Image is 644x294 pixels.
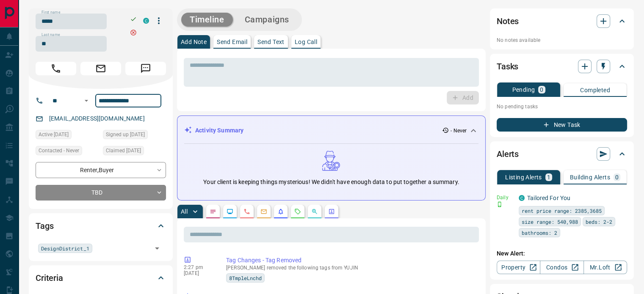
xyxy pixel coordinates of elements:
[41,32,60,38] label: Last name
[570,174,610,180] p: Building Alerts
[497,147,519,161] h2: Alerts
[41,244,89,253] span: DesignDistrict_1
[547,174,550,180] p: 1
[527,195,570,201] a: Tailored For You
[181,209,188,214] p: All
[184,270,213,276] p: [DATE]
[203,178,459,187] p: Your client is keeping things mysterious! We didn't have enough data to put together a summary.
[151,242,163,254] button: Open
[260,208,267,215] svg: Emails
[106,146,141,155] span: Claimed [DATE]
[227,208,233,215] svg: Lead Browsing Activity
[217,39,247,45] p: Send Email
[226,265,475,271] p: [PERSON_NAME] removed the following tags from YUJIN
[497,261,540,274] a: Property
[226,256,475,265] p: Tag Changes - Tag Removed
[36,268,166,288] div: Criteria
[497,144,627,164] div: Alerts
[103,130,166,142] div: Sat Apr 25 2020
[257,39,285,45] p: Send Text
[294,208,301,215] svg: Requests
[210,208,216,215] svg: Notes
[243,208,250,215] svg: Calls
[497,100,627,113] p: No pending tasks
[328,208,335,215] svg: Agent Actions
[39,130,69,139] span: Active [DATE]
[497,14,519,28] h2: Notes
[36,162,166,178] div: Renter , Buyer
[181,13,233,27] button: Timeline
[80,62,121,75] span: Email
[497,201,503,207] svg: Push Notification Only
[497,11,627,31] div: Notes
[295,39,317,45] p: Log Call
[103,146,166,158] div: Sat Apr 25 2020
[184,264,213,270] p: 2:27 pm
[195,126,243,135] p: Activity Summary
[236,13,298,27] button: Campaigns
[497,249,627,258] p: New Alert:
[497,194,514,201] p: Daily
[497,60,518,73] h2: Tasks
[497,36,627,44] p: No notes available
[451,127,467,135] p: - Never
[41,10,60,15] label: First name
[586,217,612,226] span: beds: 2-2
[277,208,284,215] svg: Listing Alerts
[39,146,79,155] span: Contacted - Never
[229,274,262,282] span: 8TmpleLnchd
[49,115,145,122] a: [EMAIL_ADDRESS][DOMAIN_NAME]
[311,208,318,215] svg: Opportunities
[522,217,578,226] span: size range: 540,988
[512,87,535,93] p: Pending
[106,130,145,139] span: Signed up [DATE]
[36,62,76,75] span: Call
[519,195,525,201] div: condos.ca
[615,174,619,180] p: 0
[505,174,542,180] p: Listing Alerts
[583,261,627,274] a: Mr.Loft
[36,271,63,285] h2: Criteria
[580,87,610,93] p: Completed
[181,39,207,45] p: Add Note
[540,87,543,93] p: 0
[143,18,149,24] div: condos.ca
[36,185,166,201] div: TBD
[497,56,627,77] div: Tasks
[540,261,583,274] a: Condos
[36,130,99,142] div: Tue Nov 02 2021
[36,219,53,233] h2: Tags
[184,123,478,138] div: Activity Summary- Never
[125,62,166,75] span: Message
[36,216,166,236] div: Tags
[522,228,557,237] span: bathrooms: 2
[81,96,91,106] button: Open
[497,118,627,132] button: New Task
[522,206,602,215] span: rent price range: 2385,3685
